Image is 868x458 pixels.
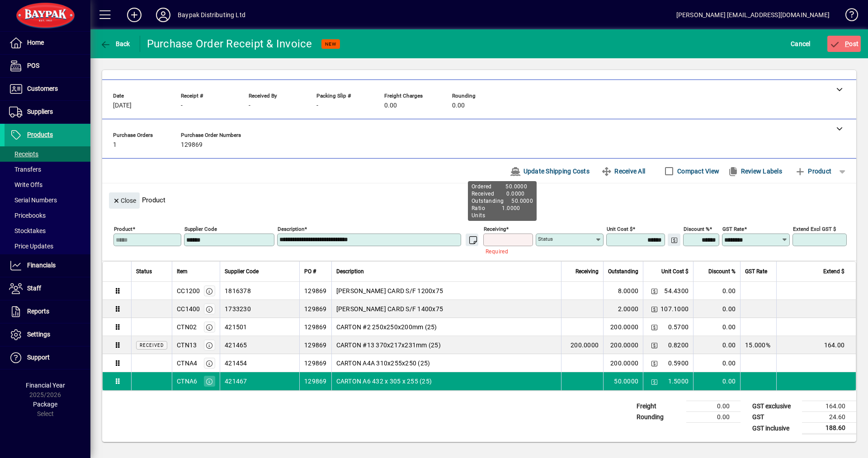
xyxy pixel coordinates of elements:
[27,331,50,338] span: Settings
[5,55,90,77] a: POS
[184,226,217,232] mat-label: Supplier Code
[177,286,200,295] div: CC1200
[648,285,660,297] button: Change Price Levels
[661,266,689,276] span: Unit Cost $
[9,243,53,250] span: Price Updates
[9,227,46,234] span: Stocktakes
[9,181,42,188] span: Write Offs
[686,401,741,412] td: 0.00
[27,285,41,292] span: Staff
[102,183,856,211] div: Product
[299,336,331,354] td: 129869
[299,318,331,336] td: 129869
[177,266,188,276] span: Item
[5,346,90,369] a: Support
[603,300,643,318] td: 2.0000
[791,37,811,51] span: Cancel
[745,266,767,276] span: GST Rate
[113,102,132,109] span: [DATE]
[9,150,38,158] span: Receipts
[603,336,643,354] td: 200.0000
[693,354,740,372] td: 0.00
[27,108,53,115] span: Suppliers
[220,354,299,372] td: 421454
[177,377,197,386] div: CTNA6
[149,7,178,23] button: Profile
[668,377,689,386] span: 1.5000
[331,282,561,300] td: [PERSON_NAME] CARD S/F 1200x75
[486,246,526,256] mat-error: Required
[748,401,802,412] td: GST exclusive
[136,266,152,276] span: Status
[603,354,643,372] td: 200.0000
[5,32,90,54] a: Home
[140,343,164,348] span: Received
[299,372,331,390] td: 129869
[708,266,736,276] span: Discount %
[5,277,90,300] a: Staff
[220,318,299,336] td: 421501
[177,304,200,313] div: CC1400
[776,336,856,354] td: 164.00
[601,164,645,178] span: Receive All
[668,341,689,350] span: 0.8200
[299,354,331,372] td: 129869
[5,192,90,208] a: Serial Numbers
[830,40,859,47] span: ost
[331,318,561,336] td: CARTON #2 250x250x200mm (25)
[27,62,39,69] span: POS
[113,141,117,149] span: 1
[114,226,132,232] mat-label: Product
[693,282,740,300] td: 0.00
[278,226,304,232] mat-label: Description
[802,423,856,434] td: 188.60
[331,300,561,318] td: [PERSON_NAME] CARD S/F 1400x75
[325,41,336,47] span: NEW
[748,412,802,423] td: GST
[109,192,140,209] button: Close
[27,39,44,46] span: Home
[5,177,90,192] a: Write Offs
[5,146,90,162] a: Receipts
[5,300,90,323] a: Reports
[5,238,90,254] a: Price Updates
[27,131,53,138] span: Products
[724,163,786,179] button: Review Labels
[608,266,638,276] span: Outstanding
[5,254,90,277] a: Financials
[331,372,561,390] td: CARTON A6 432 x 305 x 255 (25)
[452,102,465,109] span: 0.00
[5,323,90,346] a: Settings
[693,336,740,354] td: 0.00
[100,40,130,47] span: Back
[220,282,299,300] td: 1816378
[90,36,140,52] app-page-header-button: Back
[676,8,830,22] div: [PERSON_NAME] [EMAIL_ADDRESS][DOMAIN_NAME]
[5,223,90,238] a: Stocktakes
[33,401,57,408] span: Package
[9,196,57,204] span: Serial Numbers
[648,375,660,388] button: Change Price Levels
[603,318,643,336] td: 200.0000
[484,226,506,232] mat-label: Receiving
[220,372,299,390] td: 421467
[607,226,632,232] mat-label: Unit Cost $
[648,339,660,351] button: Change Price Levels
[27,85,58,92] span: Customers
[107,196,142,204] app-page-header-button: Close
[5,78,90,100] a: Customers
[181,102,183,109] span: -
[603,282,643,300] td: 8.0000
[181,141,203,149] span: 129869
[336,266,364,276] span: Description
[740,336,776,354] td: 15.000%
[727,164,782,178] span: Review Labels
[225,266,259,276] span: Supplier Code
[648,303,660,315] button: Change Price Levels
[299,282,331,300] td: 129869
[384,102,397,109] span: 0.00
[27,308,49,315] span: Reports
[177,341,197,350] div: CTN13
[571,341,599,350] span: 200.0000
[632,412,686,423] td: Rounding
